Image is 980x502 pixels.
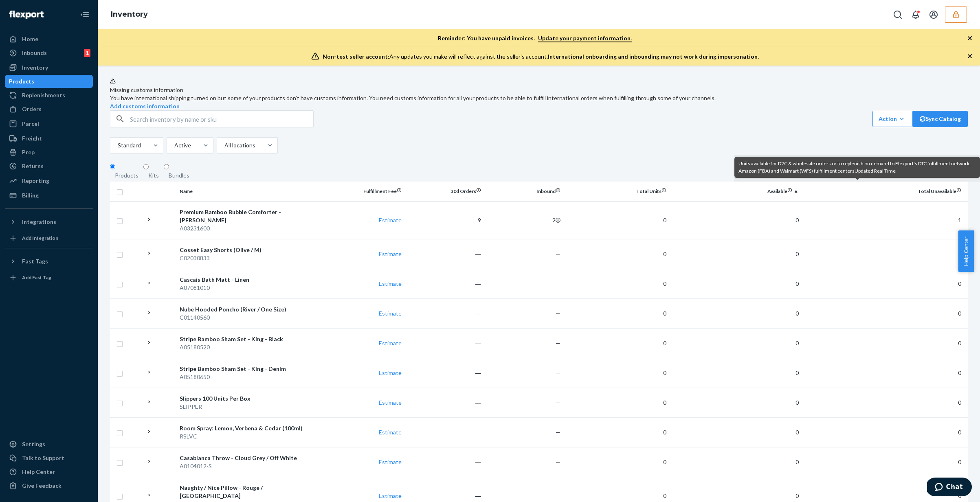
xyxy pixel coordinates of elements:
button: Fast Tags [5,255,93,268]
a: Estimate [379,399,402,406]
span: 0 [663,458,666,465]
div: Home [22,35,38,43]
a: Estimate [379,429,402,436]
span: 0 [795,217,799,224]
a: Prep [5,146,93,159]
div: A05180520 [180,343,322,351]
div: Premium Bamboo Bubble Comforter - [PERSON_NAME] [180,208,322,224]
div: C02030833 [180,254,322,262]
div: Integrations [22,218,56,226]
div: Billing [22,191,39,199]
iframe: Opens a widget where you can chat to one of our agents [927,478,972,498]
a: Freight [5,132,93,145]
span: — [556,280,560,287]
span: 0 [958,429,961,436]
button: Give Feedback [5,479,93,492]
a: Update your payment information. [538,35,632,42]
div: RSLVC [180,432,322,441]
div: Any updates you make will reflect against the seller's account. [323,53,759,61]
a: Estimate [379,217,402,224]
div: Room Spray: Lemon, Verbena & Cedar (100ml) [180,424,322,432]
ol: breadcrumbs [104,3,154,26]
span: 0 [663,280,666,287]
span: — [556,399,560,406]
th: Available [670,182,802,201]
div: You have international shipping turned on but some of your products don’t have customs informatio... [110,94,968,102]
span: Updated Real Time [855,168,896,174]
a: Inventory [5,61,93,74]
a: Home [5,33,93,46]
a: Add Integration [5,232,93,245]
th: Total Units [564,182,670,201]
span: 0 [958,369,961,376]
th: Name [176,182,325,201]
img: Flexport logo [9,11,44,19]
span: — [556,250,560,257]
span: — [556,458,560,465]
span: 0 [795,250,799,257]
span: — [556,340,560,346]
a: Settings [5,438,93,451]
span: Units available for D2C & wholesale orders or to replenish on demand to Flexport's DTC fulfillmen... [738,160,971,174]
div: Inbounds [22,49,47,57]
div: Stripe Bamboo Sham Set - King - Denim [180,365,322,373]
button: Open account menu [925,7,942,23]
a: Reporting [5,174,93,187]
span: 0 [795,369,799,376]
a: Parcel [5,117,93,130]
div: Nube Hooded Poncho (River / One Size) [180,305,322,313]
th: Inbound [484,182,564,201]
span: Non-test seller account: [323,53,389,60]
input: Bundles [164,164,169,169]
a: Help Center [5,465,93,478]
a: Estimate [379,250,402,257]
span: 0 [795,458,799,465]
span: Missing customs information [110,86,183,93]
a: Estimate [379,492,402,499]
span: 0 [958,280,961,287]
button: Talk to Support [5,452,93,465]
td: ― [405,298,484,328]
div: Products [115,171,138,180]
a: Inventory [111,10,148,19]
button: Integrations [5,215,93,228]
a: Inbounds1 [5,46,93,59]
div: A0104012-S [180,462,322,470]
td: ― [405,388,484,417]
span: 0 [795,310,799,317]
div: A07081010 [180,284,322,292]
th: Fulfillment Fee [325,182,405,201]
button: Sync Catalog [913,111,968,127]
div: Naughty / Nice Pillow - Rouge / [GEOGRAPHIC_DATA] [180,484,322,500]
span: 0 [663,429,666,436]
div: Kits [148,171,159,180]
div: Prep [22,148,35,156]
button: Open notifications [907,7,924,23]
a: Orders [5,103,93,116]
a: Estimate [379,369,402,376]
span: 0 [795,340,799,346]
div: 1 [84,49,90,57]
input: Products [110,164,115,169]
th: Total Unavailable [802,182,968,201]
td: ― [405,328,484,358]
a: Replenishments [5,89,93,102]
span: 0 [795,280,799,287]
div: Help Center [22,468,55,476]
span: Help Center [958,230,974,272]
span: 1 [958,217,961,224]
div: Stripe Bamboo Sham Set - King - Black [180,335,322,343]
span: 0 [958,340,961,346]
a: Add Fast Tag [5,271,93,284]
div: Reporting [22,177,49,185]
span: — [556,429,560,436]
span: 0 [663,250,666,257]
a: Add customs information [110,103,180,110]
td: ― [405,239,484,269]
p: Reminder: You have unpaid invoices. [438,34,632,42]
button: Open Search Box [890,7,906,23]
td: ― [405,269,484,298]
div: Action [879,115,907,123]
input: Search inventory by name or sku [130,111,313,127]
div: Slippers 100 Units Per Box [180,395,322,403]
